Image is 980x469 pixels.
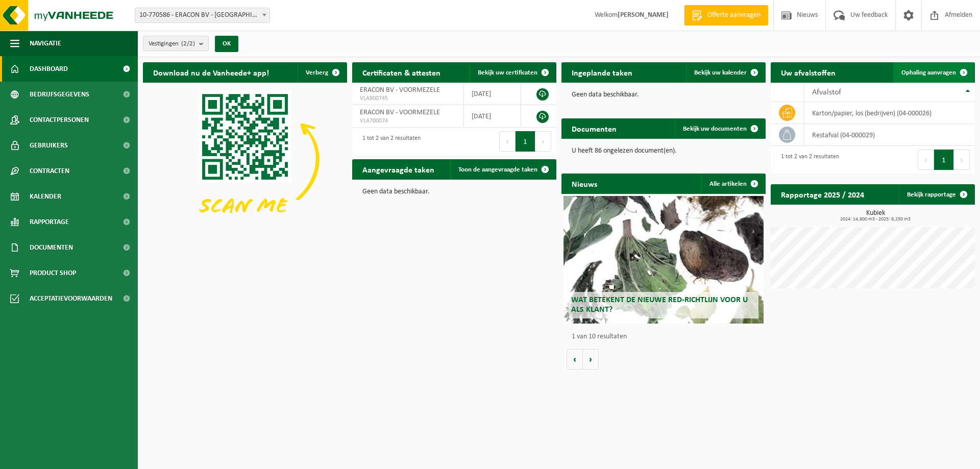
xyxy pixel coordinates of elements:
span: Acceptatievoorwaarden [30,286,112,311]
span: Navigatie [30,31,61,56]
span: ERACON BV - VOORMEZELE [360,109,440,116]
span: Contactpersonen [30,107,89,133]
td: karton/papier, los (bedrijven) (04-000026) [804,102,975,124]
count: (2/2) [181,40,195,47]
span: Bedrijfsgegevens [30,82,89,107]
span: Vestigingen [149,36,195,52]
button: Next [954,150,970,170]
span: Ophaling aanvragen [901,69,956,76]
span: Product Shop [30,260,76,286]
img: Download de VHEPlus App [143,83,347,236]
td: [DATE] [464,83,522,105]
strong: [PERSON_NAME] [618,11,669,19]
span: 10-770586 - ERACON BV - ZONNEBEKE [135,8,270,23]
td: restafval (04-000029) [804,124,975,146]
button: Vestigingen(2/2) [143,36,209,51]
span: Bekijk uw certificaten [478,69,537,76]
span: Documenten [30,235,73,260]
h2: Download nu de Vanheede+ app! [143,62,279,82]
a: Offerte aanvragen [684,5,768,26]
span: Offerte aanvragen [705,10,763,20]
a: Bekijk uw kalender [686,62,765,83]
span: Bekijk uw documenten [683,126,747,132]
p: U heeft 86 ongelezen document(en). [572,147,755,155]
button: Volgende [583,349,599,369]
div: 1 tot 2 van 2 resultaten [776,149,839,171]
span: Toon de aangevraagde taken [458,166,537,173]
button: Vorige [567,349,583,369]
span: Kalender [30,184,61,209]
span: Rapportage [30,209,69,235]
button: Previous [918,150,934,170]
p: Geen data beschikbaar. [362,188,546,195]
span: Afvalstof [812,88,841,96]
p: 1 van 10 resultaten [572,333,761,340]
button: 1 [934,150,954,170]
a: Bekijk uw certificaten [470,62,555,83]
span: Dashboard [30,56,68,82]
span: Verberg [306,69,328,76]
span: VLA700074 [360,117,456,125]
h2: Documenten [561,118,627,138]
a: Toon de aangevraagde taken [450,159,555,180]
div: 1 tot 2 van 2 resultaten [357,130,421,153]
button: Next [535,131,551,152]
h2: Certificaten & attesten [352,62,451,82]
a: Bekijk rapportage [899,184,974,205]
a: Ophaling aanvragen [893,62,974,83]
h2: Nieuws [561,174,607,193]
span: Contracten [30,158,69,184]
p: Geen data beschikbaar. [572,91,755,98]
span: Gebruikers [30,133,68,158]
button: 1 [516,131,535,152]
span: Bekijk uw kalender [694,69,747,76]
h2: Uw afvalstoffen [771,62,846,82]
a: Bekijk uw documenten [675,118,765,139]
span: 10-770586 - ERACON BV - ZONNEBEKE [135,8,269,22]
span: Wat betekent de nieuwe RED-richtlijn voor u als klant? [571,296,748,314]
h3: Kubiek [776,210,975,222]
span: VLA900745 [360,94,456,103]
button: Verberg [298,62,346,83]
a: Alle artikelen [701,174,765,194]
span: 2024: 14,800 m3 - 2025: 9,250 m3 [776,217,975,222]
h2: Ingeplande taken [561,62,643,82]
button: OK [215,36,238,52]
h2: Aangevraagde taken [352,159,445,179]
button: Previous [499,131,516,152]
td: [DATE] [464,105,522,128]
h2: Rapportage 2025 / 2024 [771,184,874,204]
span: ERACON BV - VOORMEZELE [360,86,440,94]
a: Wat betekent de nieuwe RED-richtlijn voor u als klant? [563,196,764,324]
